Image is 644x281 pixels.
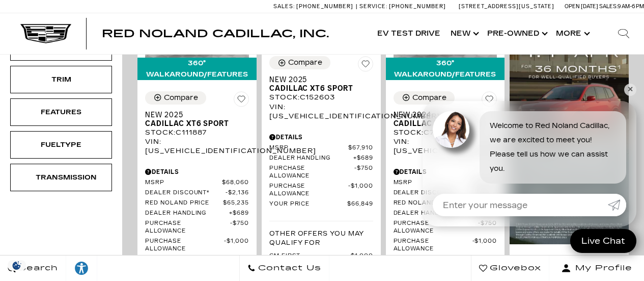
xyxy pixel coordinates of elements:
[269,183,373,198] a: Purchase Allowance $1,000
[394,210,497,217] a: Dealer Handling $689
[256,261,321,275] span: Contact Us
[145,210,249,217] a: Dealer Handling $689
[145,128,249,137] div: Stock : C111887
[234,91,249,111] button: Save Vehicle
[445,13,482,54] a: New
[394,91,455,105] button: Compare Vehicle
[603,13,644,54] div: Search
[102,29,329,39] a: Red Noland Cadillac, Inc.
[269,200,347,208] span: Your Price
[145,199,223,207] span: Red Noland Price
[394,238,472,253] span: Purchase Allowance
[356,4,449,9] a: Service: [PHONE_NUMBER]
[394,220,497,235] a: Purchase Allowance $750
[269,93,373,102] div: Stock : C152603
[394,199,471,207] span: Red Noland Price
[269,165,373,180] a: Purchase Allowance $750
[471,256,549,281] a: Glovebox
[269,155,373,162] a: Dealer Handling $689
[145,238,249,253] a: Purchase Allowance $1,000
[145,111,241,119] span: New 2025
[269,144,348,152] span: MSRP
[394,111,497,128] a: New 2024Cadillac XT6 Sport
[359,3,387,10] span: Service:
[394,179,497,187] a: MSRP $67,410
[10,131,112,159] div: FueltypeFueltype
[288,58,322,67] div: Compare
[230,220,249,235] span: $750
[394,210,478,217] span: Dealer Handling
[5,260,29,271] section: Click to Open Cookie Consent Modal
[145,119,241,128] span: Cadillac XT6 Sport
[145,91,206,105] button: Compare Vehicle
[269,183,348,198] span: Purchase Allowance
[269,144,373,152] a: MSRP $67,910
[433,194,608,216] input: Enter your message
[145,210,229,217] span: Dealer Handling
[487,261,541,275] span: Glovebox
[5,260,29,271] img: Opt-Out Icon
[296,3,353,10] span: [PHONE_NUMBER]
[608,194,626,216] a: Submit
[223,199,249,207] span: $65,235
[478,220,497,235] span: $750
[482,91,497,111] button: Save Vehicle
[570,229,636,253] a: Live Chat
[10,164,112,191] div: TransmissionTransmission
[145,137,249,156] div: VIN: [US_VEHICLE_IDENTIFICATION_NUMBER]
[472,238,497,253] span: $1,000
[269,75,366,84] span: New 2025
[549,256,644,281] button: Open user profile menu
[269,200,373,208] a: Your Price $66,849
[102,28,329,40] span: Red Noland Cadillac, Inc.
[269,252,373,268] a: GM First Responder Offer $1,000
[269,84,366,93] span: Cadillac XT6 Sport
[269,155,353,162] span: Dealer Handling
[145,167,249,176] div: Pricing Details - New 2025 Cadillac XT6 Sport
[347,200,373,208] span: $66,849
[269,103,373,121] div: VIN: [US_VEHICLE_IDENTIFICATION_NUMBER]
[348,183,373,198] span: $1,000
[36,139,87,150] div: Fueltype
[480,111,626,184] div: Welcome to Red Noland Cadillac, we are excited to meet you! Please tell us how we can assist you.
[145,179,222,187] span: MSRP
[273,3,295,10] span: Sales:
[36,74,87,85] div: Trim
[394,179,473,187] span: MSRP
[66,261,97,276] div: Explore your accessibility options
[164,93,198,103] div: Compare
[394,128,497,137] div: Stock : C728702
[551,13,593,54] button: More
[10,66,112,93] div: TrimTrim
[394,167,497,176] div: Pricing Details - New 2024 Cadillac XT6 Sport
[389,3,446,10] span: [PHONE_NUMBER]
[394,119,490,128] span: Cadillac XT6 Sport
[36,107,87,118] div: Features
[222,179,249,187] span: $68,060
[137,58,257,80] div: 360° WalkAround/Features
[348,144,373,152] span: $67,910
[394,189,474,197] span: Dealer Discount*
[145,220,249,235] a: Purchase Allowance $750
[224,238,249,253] span: $1,000
[599,3,618,10] span: Sales:
[358,56,373,75] button: Save Vehicle
[145,220,230,235] span: Purchase Allowance
[229,210,249,217] span: $689
[226,189,249,197] span: $2,136
[16,261,58,275] span: Search
[269,56,330,69] button: Compare Vehicle
[20,24,71,43] img: Cadillac Dark Logo with Cadillac White Text
[351,252,373,268] span: $1,000
[571,261,632,275] span: My Profile
[459,3,554,10] a: [STREET_ADDRESS][US_STATE]
[36,172,87,183] div: Transmission
[145,111,249,128] a: New 2025Cadillac XT6 Sport
[145,179,249,187] a: MSRP $68,060
[386,58,505,80] div: 360° WalkAround/Features
[618,3,644,10] span: 9 AM-6 PM
[394,189,497,197] a: Dealer Discount* $3,101
[66,256,97,281] a: Explore your accessibility options
[394,137,497,156] div: VIN: [US_VEHICLE_IDENTIFICATION_NUMBER]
